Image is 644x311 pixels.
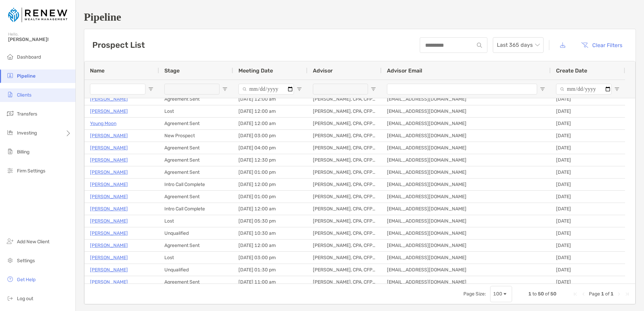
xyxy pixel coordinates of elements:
a: [PERSON_NAME] [90,107,128,116]
div: [DATE] 10:30 am [233,227,307,239]
div: [PERSON_NAME], CPA, CFP® [307,179,382,190]
span: Meeting Date [238,67,273,74]
div: [DATE] 12:00 am [233,105,307,117]
span: Add New Client [17,239,49,245]
div: [PERSON_NAME], CPA, CFP® [307,191,382,203]
span: Firm Settings [17,168,45,174]
div: Lost [159,215,233,227]
div: Lost [159,105,233,117]
div: Unqualified [159,264,233,276]
div: Agreement Sent [159,166,233,178]
div: [DATE] [551,118,625,129]
p: [PERSON_NAME] [90,278,128,286]
span: 1 [528,291,531,297]
input: Advisor Email Filter Input [387,84,537,95]
div: Agreement Sent [159,191,233,203]
div: [DATE] 12:00 am [233,118,307,129]
img: add_new_client icon [6,237,14,245]
div: [DATE] [551,252,625,264]
button: Open Filter Menu [148,86,154,92]
span: to [532,291,537,297]
div: [DATE] [551,130,625,142]
span: 1 [601,291,604,297]
div: [EMAIL_ADDRESS][DOMAIN_NAME] [382,154,551,166]
div: Agreement Sent [159,118,233,129]
span: Last 365 days [497,38,539,53]
img: clients icon [6,90,14,99]
div: [DATE] [551,166,625,178]
p: [PERSON_NAME] [90,266,128,274]
div: [EMAIL_ADDRESS][DOMAIN_NAME] [382,240,551,251]
div: [DATE] 12:00 am [233,240,307,251]
div: [EMAIL_ADDRESS][DOMAIN_NAME] [382,276,551,288]
div: [EMAIL_ADDRESS][DOMAIN_NAME] [382,203,551,215]
div: [EMAIL_ADDRESS][DOMAIN_NAME] [382,215,551,227]
div: Last Page [624,291,630,297]
div: [DATE] [551,191,625,203]
div: [DATE] 01:00 pm [233,166,307,178]
div: Agreement Sent [159,93,233,105]
img: billing icon [6,147,14,155]
a: [PERSON_NAME] [90,217,128,225]
div: Agreement Sent [159,154,233,166]
div: First Page [573,291,578,297]
button: Open Filter Menu [222,86,228,92]
div: [PERSON_NAME], CPA, CFP® [307,252,382,264]
div: New Prospect [159,130,233,142]
button: Open Filter Menu [297,86,302,92]
span: of [545,291,549,297]
a: [PERSON_NAME] [90,205,128,213]
img: settings icon [6,256,14,264]
div: [DATE] [551,240,625,251]
div: [PERSON_NAME], CPA, CFP® [307,215,382,227]
div: [DATE] [551,203,625,215]
div: Agreement Sent [159,240,233,251]
div: [DATE] 03:00 pm [233,130,307,142]
div: [PERSON_NAME], CPA, CFP® [307,264,382,276]
a: [PERSON_NAME] [90,144,128,152]
div: [DATE] [551,264,625,276]
span: Page [589,291,600,297]
img: dashboard icon [6,53,14,61]
span: Log out [17,296,33,302]
div: [DATE] [551,154,625,166]
a: [PERSON_NAME] [90,95,128,103]
span: 50 [538,291,544,297]
div: [EMAIL_ADDRESS][DOMAIN_NAME] [382,118,551,129]
div: Lost [159,252,233,264]
div: [PERSON_NAME], CPA, CFP® [307,118,382,129]
span: Create Date [556,67,587,74]
div: [PERSON_NAME], CPA, CFP® [307,105,382,117]
input: Name Filter Input [90,84,145,95]
div: Agreement Sent [159,276,233,288]
div: Page Size: [463,291,486,297]
img: get-help icon [6,275,14,283]
img: pipeline icon [6,71,14,80]
div: [DATE] 12:30 pm [233,154,307,166]
div: Next Page [616,291,622,297]
div: [DATE] [551,93,625,105]
button: Clear Filters [576,38,627,53]
div: [PERSON_NAME], CPA, CFP® [307,240,382,251]
p: [PERSON_NAME] [90,156,128,164]
div: [DATE] [551,215,625,227]
div: [DATE] [551,227,625,239]
span: Advisor Email [387,67,422,74]
div: [DATE] 04:00 pm [233,142,307,154]
div: [DATE] 12:00 pm [233,179,307,190]
p: [PERSON_NAME] [90,229,128,237]
div: 100 [493,291,502,297]
div: [EMAIL_ADDRESS][DOMAIN_NAME] [382,264,551,276]
div: [DATE] 01:30 pm [233,264,307,276]
span: Investing [17,130,37,136]
div: Previous Page [581,291,586,297]
a: [PERSON_NAME] [90,168,128,177]
div: [PERSON_NAME], CPA, CFP® [307,276,382,288]
a: [PERSON_NAME] [90,180,128,189]
div: [EMAIL_ADDRESS][DOMAIN_NAME] [382,142,551,154]
button: Open Filter Menu [614,86,620,92]
div: [EMAIL_ADDRESS][DOMAIN_NAME] [382,105,551,117]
